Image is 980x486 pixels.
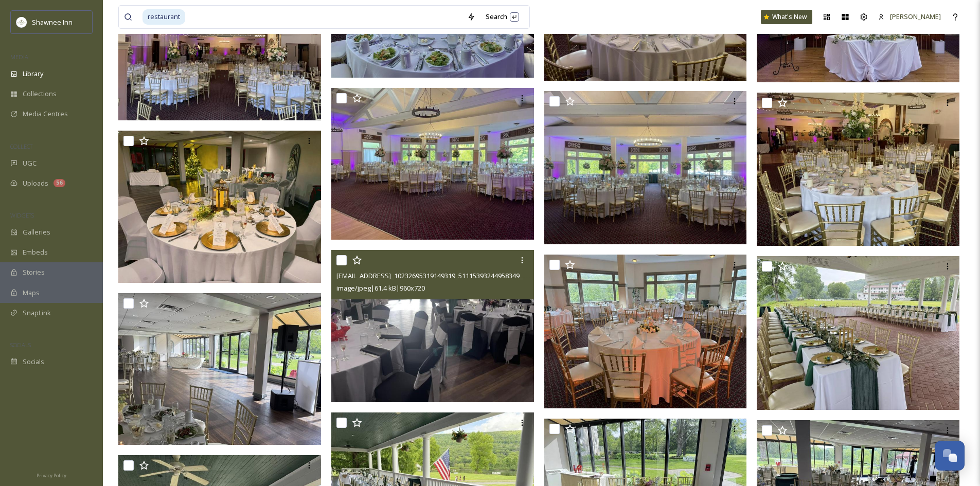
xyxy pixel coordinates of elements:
[142,9,185,24] span: restaurant
[23,109,68,119] span: Media Centres
[935,441,965,471] button: Open Chat
[23,89,57,99] span: Collections
[118,131,321,283] img: ext_1754079456.755532_archibaldmackenzie16@gmail.com-472005449_10235185344478396_8003339425515164...
[10,211,34,219] span: WIDGETS
[23,288,40,298] span: Maps
[331,88,534,240] img: ext_1754079459.593937_archibaldmackenzie16@gmail.com-450426280_10232695294268697_7330627910408071...
[873,7,946,27] a: [PERSON_NAME]
[761,10,812,24] a: What's New
[544,255,749,408] img: ext_1754079075.509969_archibaldmackenzie16@gmail.com-514513867_10237452097745811_6898476807009037...
[54,179,65,187] div: 56
[336,283,425,293] span: image/jpeg | 61.4 kB | 960 x 720
[10,53,28,61] span: MEDIA
[37,472,66,479] span: Privacy Policy
[23,267,45,277] span: Stories
[544,91,749,245] img: ext_1754079459.153594_archibaldmackenzie16@gmail.com-450401920_10232695297028766_7139411961638354...
[757,93,961,246] img: ext_1754079458.805331_archibaldmackenzie16@gmail.com-449849796_10232695330349599_7172725903128741...
[23,69,43,79] span: Library
[23,357,44,367] span: Socials
[331,250,534,402] img: ext_1754079456.862831_archibaldmackenzie16@gmail.com-450474886_10232695319149319_5111539324495834...
[118,293,321,445] img: ext_1754079070.793798_archibaldmackenzie16@gmail.com-501159370_10236890463825314_7990906801455076...
[37,469,66,481] a: Privacy Policy
[32,17,73,27] span: Shawnee Inn
[23,227,50,237] span: Galleries
[16,17,27,27] img: shawnee-300x300.jpg
[23,247,48,257] span: Embeds
[10,142,32,150] span: COLLECT
[480,7,524,27] div: Search
[890,12,941,21] span: [PERSON_NAME]
[23,308,51,318] span: SnapLink
[23,178,48,188] span: Uploads
[336,271,538,280] span: [EMAIL_ADDRESS]_10232695319149319_51115393244958349_n.jpg
[23,158,37,168] span: UGC
[757,256,961,410] img: ext_1754079072.467684_archibaldmackenzie16@gmail.com-507405596_10237138608028764_3992907792525294...
[10,341,31,349] span: SOCIALS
